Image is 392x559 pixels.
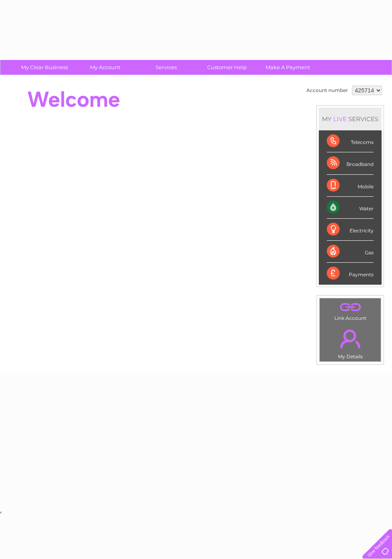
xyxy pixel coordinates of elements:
[327,197,374,219] div: Water
[327,241,374,263] div: Gas
[304,84,350,97] td: Account number
[319,108,382,130] div: MY SERVICES
[12,60,78,75] a: My Clear Business
[327,152,374,174] div: Broadband
[322,300,379,314] a: .
[327,175,374,197] div: Mobile
[72,60,138,75] a: My Account
[327,263,374,284] div: Payments
[327,219,374,241] div: Electricity
[319,298,381,323] td: Link Account
[327,130,374,152] div: Telecoms
[322,325,379,353] a: .
[133,60,199,75] a: Services
[332,115,348,123] div: LIVE
[194,60,260,75] a: Customer Help
[319,323,381,362] td: My Details
[255,60,321,75] a: Make A Payment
